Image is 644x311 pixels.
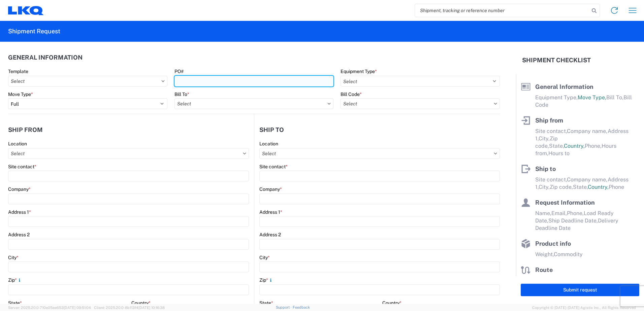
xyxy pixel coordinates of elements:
label: Address 1 [8,209,31,215]
label: Location [259,141,278,147]
span: Site contact, [535,128,567,134]
span: Ship to [535,165,556,172]
a: Feedback [293,305,310,309]
label: Move Type [8,91,33,97]
label: Zip [259,277,273,283]
a: Support [276,305,293,309]
span: Client: 2025.20.0-8b113f4 [94,306,165,310]
span: Copyright © [DATE]-[DATE] Agistix Inc., All Rights Reserved [532,305,636,311]
span: [DATE] 10:16:38 [138,306,165,310]
span: Zip code, [550,184,573,190]
span: Product info [535,240,571,247]
label: Address 2 [259,232,281,238]
label: Company [8,186,31,192]
span: State, [573,184,588,190]
span: Route [535,266,553,273]
span: Move Type, [578,94,606,101]
label: State [8,300,22,306]
span: Phone [609,184,624,190]
span: Ship from [535,117,563,124]
label: Bill Code [341,91,362,97]
button: Submit request [521,284,639,296]
span: Company name, [567,128,608,134]
label: Site contact [259,164,288,170]
label: Country [131,300,151,306]
span: Bill To, [606,94,623,101]
label: PO# [174,68,184,74]
h2: Ship to [259,127,284,133]
span: General Information [535,83,593,90]
label: Template [8,68,28,74]
span: Ship Deadline Date, [548,217,598,224]
input: Select [341,98,500,109]
label: Equipment Type [341,68,377,74]
h2: Shipment Request [8,27,60,35]
input: Shipment, tracking or reference number [415,4,589,17]
span: Weight, [535,251,554,257]
label: Bill To [174,91,189,97]
span: Country, [564,143,585,149]
input: Select [8,76,167,87]
span: Email, [551,210,567,216]
span: Commodity [554,251,583,257]
label: City [259,254,270,261]
label: City [8,254,19,261]
label: Site contact [8,164,36,170]
label: Address 1 [259,209,282,215]
span: Phone, [567,210,584,216]
label: Zip [8,277,22,283]
span: [DATE] 09:51:04 [64,306,91,310]
span: State, [549,143,564,149]
span: Phone, [585,143,602,149]
span: Hours to [548,150,570,157]
span: Name, [535,210,551,216]
label: State [259,300,273,306]
span: Request Information [535,199,595,206]
span: City, [539,135,550,142]
h2: Ship from [8,127,43,133]
label: Location [8,141,27,147]
label: Company [259,186,282,192]
span: Country, [588,184,609,190]
span: Equipment Type, [535,94,578,101]
label: Country [382,300,401,306]
h2: General Information [8,54,83,61]
span: Site contact, [535,176,567,183]
span: City, [539,184,550,190]
input: Select [174,98,334,109]
span: Server: 2025.20.0-710e05ee653 [8,306,91,310]
span: Company name, [567,176,608,183]
input: Select [259,148,500,159]
label: Address 2 [8,232,30,238]
input: Select [8,148,249,159]
h2: Shipment Checklist [522,56,591,64]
